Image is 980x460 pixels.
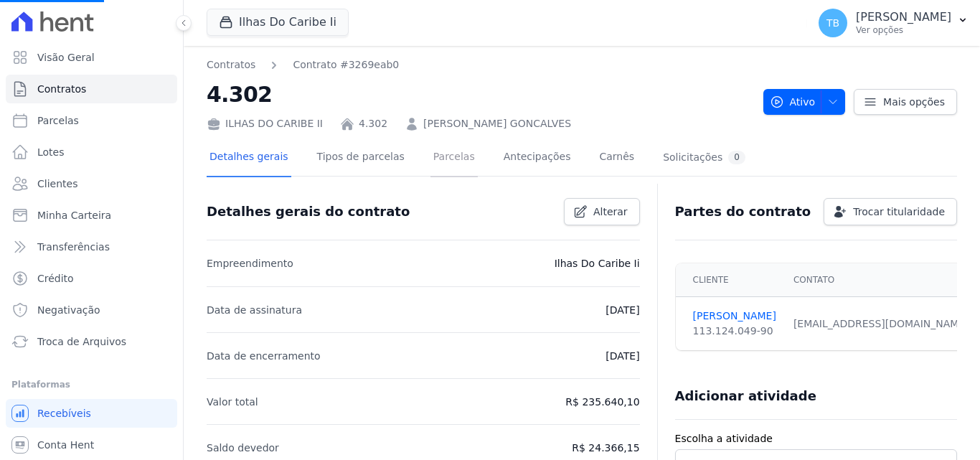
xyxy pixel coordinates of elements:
a: Detalhes gerais [207,139,291,177]
a: Antecipações [501,139,574,177]
a: Minha Carteira [6,201,177,230]
a: Visão Geral [6,43,177,72]
span: Conta Hent [37,438,94,452]
th: Cliente [676,263,785,297]
a: Recebíveis [6,399,177,428]
span: Recebíveis [37,406,91,421]
a: Contratos [6,75,177,103]
p: Ver opções [856,24,951,36]
a: Crédito [6,264,177,293]
a: Parcelas [6,106,177,135]
div: Solicitações [663,151,745,164]
a: Solicitações0 [660,139,748,177]
span: Visão Geral [37,50,95,65]
a: Parcelas [430,139,478,177]
a: Troca de Arquivos [6,327,177,356]
span: Contratos [37,82,86,96]
button: Ilhas Do Caribe Ii [207,9,349,36]
nav: Breadcrumb [207,57,752,72]
a: Contrato #3269eab0 [293,57,399,72]
a: 4.302 [359,116,387,131]
a: Transferências [6,233,177,261]
button: TB [PERSON_NAME] Ver opções [807,3,980,43]
a: Carnês [596,139,637,177]
a: Clientes [6,169,177,198]
a: Mais opções [854,89,957,115]
div: 113.124.049-90 [693,324,776,339]
p: Valor total [207,393,258,410]
p: Data de assinatura [207,301,302,319]
span: Ativo [770,89,816,115]
p: Ilhas Do Caribe Ii [555,255,640,272]
div: 0 [728,151,745,164]
span: Mais opções [883,95,945,109]
span: TB [826,18,839,28]
span: Minha Carteira [37,208,111,222]
p: Data de encerramento [207,347,321,365]
div: ILHAS DO CARIBE II [207,116,323,131]
a: Lotes [6,138,177,166]
span: Negativação [37,303,100,317]
a: Alterar [564,198,640,225]
a: Tipos de parcelas [314,139,407,177]
h3: Adicionar atividade [675,388,816,405]
span: Lotes [37,145,65,159]
nav: Breadcrumb [207,57,399,72]
a: [PERSON_NAME] GONCALVES [423,116,571,131]
h3: Partes do contrato [675,203,811,220]
a: Trocar titularidade [824,198,957,225]
p: Empreendimento [207,255,293,272]
h3: Detalhes gerais do contrato [207,203,410,220]
a: [PERSON_NAME] [693,309,776,324]
span: Clientes [37,177,77,191]
button: Ativo [763,89,846,115]
p: Saldo devedor [207,439,279,456]
span: Crédito [37,271,74,286]
p: [PERSON_NAME] [856,10,951,24]
a: Contratos [207,57,255,72]
div: Plataformas [11,376,171,393]
h2: 4.302 [207,78,752,111]
span: Trocar titularidade [853,205,945,219]
span: Alterar [593,205,628,219]
a: Conta Hent [6,431,177,459]
span: Parcelas [37,113,79,128]
p: R$ 235.640,10 [565,393,639,410]
a: Negativação [6,296,177,324]
span: Transferências [37,240,110,254]
p: [DATE] [606,301,639,319]
p: R$ 24.366,15 [572,439,639,456]
span: Troca de Arquivos [37,334,126,349]
label: Escolha a atividade [675,431,957,446]
p: [DATE] [606,347,639,365]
